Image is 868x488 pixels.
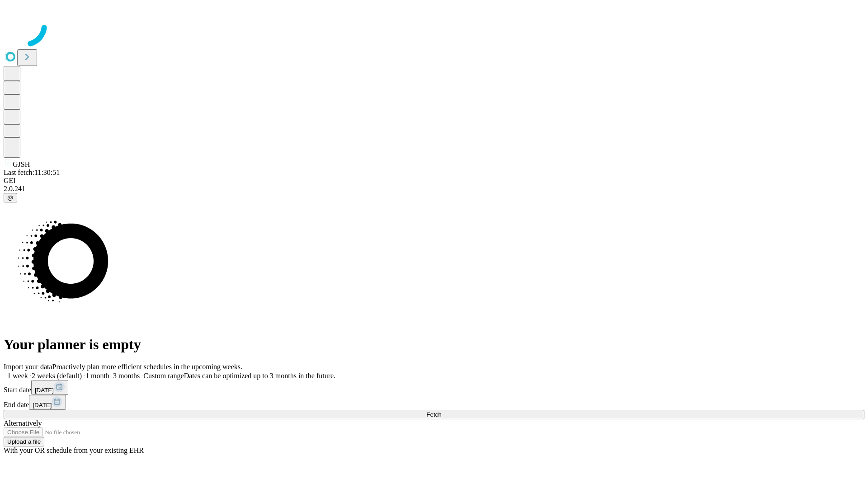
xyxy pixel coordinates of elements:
[4,419,42,427] span: Alternatively
[426,411,441,418] span: Fetch
[29,395,66,410] button: [DATE]
[32,372,82,380] span: 2 weeks (default)
[113,372,140,380] span: 3 months
[31,380,68,395] button: [DATE]
[7,194,14,201] span: @
[184,372,335,380] span: Dates can be optimized up to 3 months in the future.
[4,177,864,185] div: GEI
[4,363,52,371] span: Import your data
[4,446,144,454] span: With your OR schedule from your existing EHR
[4,193,17,202] button: @
[4,380,864,395] div: Start date
[4,437,44,446] button: Upload a file
[4,336,864,353] h1: Your planner is empty
[13,160,30,168] span: GJSH
[52,363,242,371] span: Proactively plan more efficient schedules in the upcoming weeks.
[7,372,28,380] span: 1 week
[143,372,184,380] span: Custom range
[4,185,864,193] div: 2.0.241
[4,169,60,176] span: Last fetch: 11:30:51
[35,387,54,394] span: [DATE]
[33,402,52,408] span: [DATE]
[4,410,864,419] button: Fetch
[4,395,864,410] div: End date
[85,372,109,380] span: 1 month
